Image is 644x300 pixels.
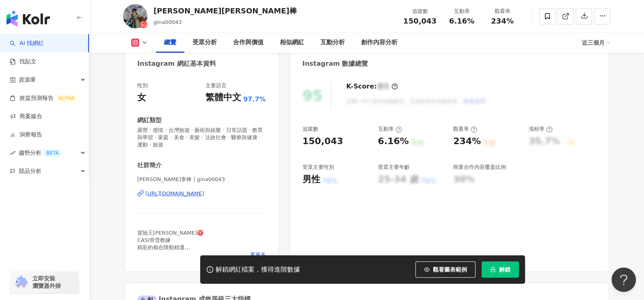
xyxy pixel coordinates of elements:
div: 受眾主要年齡 [378,164,409,171]
div: 商業合作內容覆蓋比例 [453,164,506,171]
a: 商案媒合 [10,112,42,121]
div: BETA [43,149,62,157]
a: 洞察報告 [10,131,42,139]
span: rise [10,150,15,156]
span: 觀看圖表範例 [433,266,467,273]
span: [PERSON_NAME]拿棒 | gina00043 [137,176,266,183]
div: 觀看率 [453,125,477,133]
span: 看更多 [250,251,266,259]
div: K-Score : [346,82,398,91]
div: 網紅類型 [137,116,162,125]
div: 互動率 [446,7,477,15]
div: 受眾分析 [192,38,217,47]
div: 合作與價值 [233,38,264,47]
div: 相似網紅 [280,38,304,47]
span: 露營 · 感情 · 台灣旅遊 · 藝術與娛樂 · 日常話題 · 教育與學習 · 家庭 · 美食 · 美髮 · 法政社會 · 醫療與健康 · 運動 · 旅遊 [137,127,266,149]
div: 社群簡介 [137,161,162,170]
span: 解鎖 [499,266,510,273]
a: searchAI 找網紅 [10,39,44,47]
div: 互動率 [378,125,402,133]
span: lock [490,267,496,272]
span: 97.7% [243,95,266,104]
div: 6.16% [378,135,408,148]
span: 趨勢分析 [19,144,62,162]
div: 性別 [137,82,148,89]
span: 冒險王[PERSON_NAME]♈️ CASI滑雪教練 精彩的都在限動精選 📩[EMAIL_ADDRESS][DOMAIN_NAME] [137,230,236,258]
div: 男性 [303,173,320,186]
div: Instagram 數據總覽 [303,59,368,68]
div: 追蹤數 [403,7,437,15]
div: 150,043 [303,135,343,148]
span: 234% [491,17,514,25]
div: 女 [137,91,146,104]
div: 受眾主要性別 [303,164,334,171]
div: 繁體中文 [205,91,241,104]
div: 追蹤數 [303,125,318,133]
button: 觀看圖表範例 [415,261,475,278]
div: 主要語言 [205,82,227,89]
button: 解鎖 [482,261,519,278]
div: Instagram 網紅基本資料 [137,59,216,68]
div: 互動分析 [320,38,345,47]
div: 解鎖網紅檔案，獲得進階數據 [216,265,300,274]
a: [URL][DOMAIN_NAME] [137,190,266,197]
span: gina00043 [153,19,182,25]
a: 效益預測報告ALPHA [10,94,78,102]
a: 找貼文 [10,58,37,66]
span: 150,043 [403,17,437,25]
img: KOL Avatar [123,4,147,28]
img: logo [6,11,50,27]
div: [URL][DOMAIN_NAME] [145,190,204,197]
div: 234% [453,135,481,148]
span: 競品分析 [19,162,41,180]
div: 漲粉率 [529,125,553,133]
img: chrome extension [13,276,29,289]
div: 近三個月 [582,36,610,49]
span: 立即安裝 瀏覽器外掛 [32,275,61,289]
div: 總覽 [164,38,176,47]
span: 6.16% [449,17,474,25]
div: 創作內容分析 [361,38,398,47]
div: 觀看率 [487,7,518,15]
span: 資源庫 [19,71,36,89]
a: chrome extension立即安裝 瀏覽器外掛 [11,271,79,293]
div: [PERSON_NAME][PERSON_NAME]棒 [153,6,297,16]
